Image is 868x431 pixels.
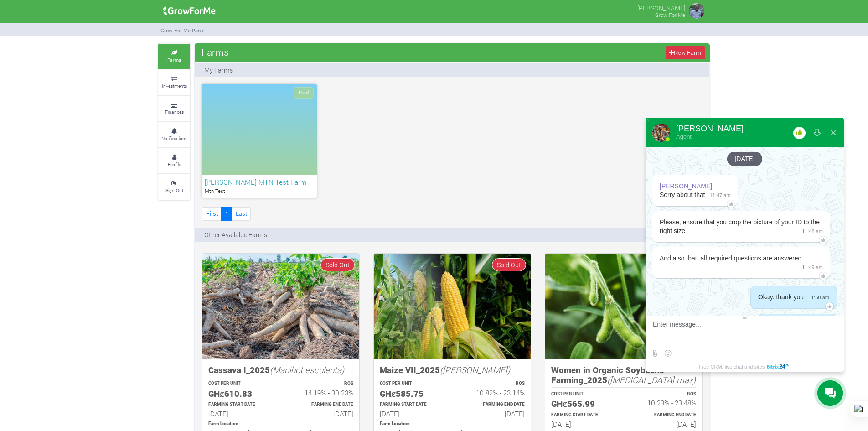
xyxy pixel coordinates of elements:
p: Other Available Farms [204,230,267,239]
label: Send file [649,348,661,359]
nav: Page Navigation [202,207,251,220]
a: Profile [158,148,190,173]
h6: [DATE] [208,410,273,418]
p: ROS [289,380,353,387]
div: [PERSON_NAME] [660,182,712,191]
small: Finances [165,109,184,115]
a: First [202,207,222,220]
span: 11:50 am [804,293,829,301]
p: Estimated Farming Start Date [551,412,615,419]
h6: [DATE] [632,420,696,428]
h5: GHȼ585.75 [380,389,444,399]
span: Sold Out [320,258,355,271]
p: Location of Farm [208,421,353,427]
span: Sorry about that [660,191,705,198]
p: [PERSON_NAME] [637,2,685,13]
small: Notifications [161,135,187,141]
p: My Farms [204,65,233,75]
div: [PERSON_NAME] [676,125,744,133]
span: 11:47 am [705,191,731,199]
button: Download conversation history [809,122,825,144]
img: growforme image [160,2,219,20]
a: Investments [158,70,190,95]
h6: 10.82% - 23.14% [460,389,525,397]
p: COST PER UNIT [551,391,615,398]
span: Sold Out [492,258,526,271]
i: ([PERSON_NAME]) [440,364,510,375]
small: Grow For Me [655,11,685,18]
h6: [DATE] [460,410,525,418]
h5: GHȼ610.83 [208,389,273,399]
p: Estimated Farming End Date [289,401,353,408]
h6: 10.23% - 23.48% [632,399,696,407]
i: (Manihot esculenta) [270,364,344,375]
p: Mtn Test [205,187,314,195]
span: Okay. thank you [758,293,804,301]
h5: GHȼ565.99 [551,399,615,409]
span: 11:48 am [797,227,823,235]
small: Grow For Me Panel [160,27,205,34]
a: Farms [158,44,190,69]
span: Please, ensure that you crop the picture of your ID to the right size [660,218,820,234]
h5: Women in Organic Soybeans Farming_2025 [551,365,696,385]
small: Profile [168,161,181,167]
p: COST PER UNIT [208,380,273,387]
a: New Farm [666,46,705,59]
small: Investments [162,83,187,89]
button: Select emoticon [662,348,673,359]
a: Last [232,207,251,220]
a: Paid [PERSON_NAME] MTN Test Farm Mtn Test [202,84,317,198]
img: growforme image [545,254,702,359]
a: Notifications [158,122,190,147]
h6: [DATE] [551,420,615,428]
p: Estimated Farming Start Date [380,401,444,408]
h5: Cassava I_2025 [208,365,353,375]
h5: Maize VII_2025 [380,365,525,375]
p: COST PER UNIT [380,380,444,387]
p: Estimated Farming End Date [460,401,525,408]
div: Agent [676,133,744,140]
a: Finances [158,96,190,121]
p: ROS [460,380,525,387]
span: Free CRM, live chat and sites [699,361,765,372]
small: Farms [167,57,181,63]
img: growforme image [202,254,359,359]
i: ([MEDICAL_DATA] max) [607,374,696,385]
p: Location of Farm [380,421,525,427]
span: Paid [294,87,314,99]
button: Rate our service [791,122,807,144]
img: growforme image [374,254,531,359]
button: Close widget [825,122,842,144]
h6: [PERSON_NAME] MTN Test Farm [205,178,314,186]
span: And also that, all required questions are answered [660,254,801,262]
span: 11:49 am [797,263,823,271]
p: ROS [632,391,696,398]
a: Free CRM, live chat and sites [699,361,790,372]
p: Estimated Farming End Date [632,412,696,419]
small: Sign Out [165,187,183,193]
p: Estimated Farming Start Date [208,401,273,408]
img: growforme image [687,2,706,20]
h6: [DATE] [380,410,444,418]
span: Farms [199,43,231,61]
a: Sign Out [158,174,190,199]
a: 1 [221,207,232,220]
h6: 14.19% - 30.23% [289,389,353,397]
h6: [DATE] [289,410,353,418]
